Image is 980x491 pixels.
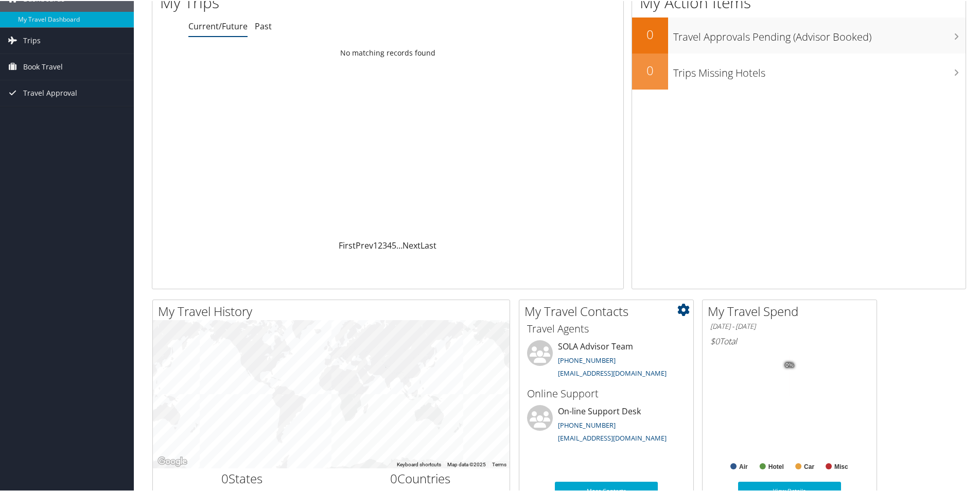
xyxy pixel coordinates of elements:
[527,385,686,400] h3: Online Support
[558,367,667,377] a: [EMAIL_ADDRESS][DOMAIN_NAME]
[632,61,668,78] h2: 0
[339,239,356,250] a: First
[382,239,387,250] a: 3
[710,321,869,330] h6: [DATE] - [DATE]
[23,27,41,52] span: Trips
[356,239,373,250] a: Prev
[155,454,189,467] a: Open this area in Google Maps (opens a new window)
[708,302,877,319] h2: My Travel Spend
[396,239,402,250] span: …
[522,339,691,381] li: SOLA Advisor Team
[522,404,691,446] li: On-line Support Desk
[152,43,623,61] td: No matching records found
[402,239,421,250] a: Next
[492,461,506,466] a: Terms (opens in new tab)
[373,239,378,250] a: 1
[834,462,848,469] text: Misc
[739,462,748,469] text: Air
[255,20,272,31] a: Past
[397,460,441,467] button: Keyboard shortcuts
[558,419,616,429] a: [PHONE_NUMBER]
[392,239,396,250] a: 5
[527,321,686,335] h3: Travel Agents
[558,355,616,364] a: [PHONE_NUMBER]
[710,335,720,346] span: $0
[524,302,693,319] h2: My Travel Contacts
[23,53,63,79] span: Book Travel
[155,454,189,467] img: Google
[378,239,382,250] a: 2
[673,24,966,43] h3: Travel Approvals Pending (Advisor Booked)
[188,20,248,31] a: Current/Future
[768,462,784,469] text: Hotel
[632,16,966,52] a: 0Travel Approvals Pending (Advisor Booked)
[785,361,794,367] tspan: 0%
[804,462,814,469] text: Car
[421,239,436,250] a: Last
[390,469,397,486] span: 0
[339,469,502,486] h2: Countries
[447,461,486,466] span: Map data ©2025
[632,52,966,89] a: 0Trips Missing Hotels
[23,79,77,105] span: Travel Approval
[558,432,667,442] a: [EMAIL_ADDRESS][DOMAIN_NAME]
[632,25,668,42] h2: 0
[161,469,324,486] h2: States
[158,302,510,319] h2: My Travel History
[710,335,869,346] h6: Total
[221,469,229,486] span: 0
[387,239,392,250] a: 4
[673,60,966,79] h3: Trips Missing Hotels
